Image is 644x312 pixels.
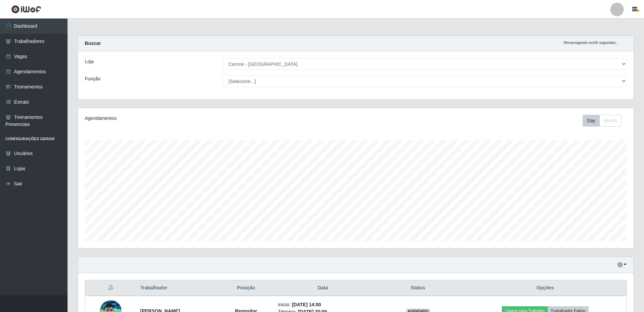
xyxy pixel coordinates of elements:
th: Trabalhador [136,280,218,296]
time: [DATE] 14:00 [292,302,321,307]
th: Status [372,280,464,296]
button: Month [599,115,621,127]
div: Toolbar with button groups [583,115,627,127]
img: CoreUI Logo [11,5,41,14]
div: Agendamentos [85,115,305,122]
th: Opções [464,280,626,296]
label: Loja [85,58,94,65]
i: Recarregando em 26 segundos... [564,41,619,45]
label: Função [85,75,101,82]
th: Data [274,280,372,296]
strong: Buscar [85,41,101,46]
li: Início: [278,301,368,308]
th: Posição [218,280,274,296]
div: First group [583,115,621,127]
button: Day [583,115,600,127]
